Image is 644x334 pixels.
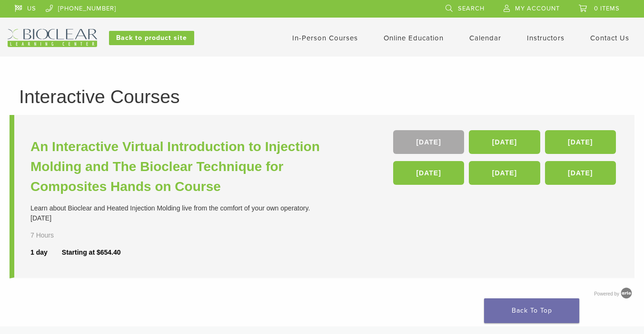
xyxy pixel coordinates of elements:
[30,248,62,258] div: 1 day
[469,161,540,185] a: [DATE]
[619,286,634,300] img: Arlo training & Event Software
[109,31,194,45] a: Back to product site
[594,291,634,296] a: Powered by
[8,29,97,47] img: Bioclear
[393,130,618,190] div: , , , , ,
[393,161,464,185] a: [DATE]
[515,5,560,12] span: My Account
[527,34,565,42] a: Instructors
[19,87,625,106] h1: Interactive Courses
[469,130,540,154] a: [DATE]
[594,5,620,12] span: 0 items
[590,34,629,42] a: Contact Us
[384,34,444,42] a: Online Education
[458,5,485,12] span: Search
[484,298,579,323] a: Back To Top
[62,248,121,258] div: Starting at $654.40
[30,203,325,223] div: Learn about Bioclear and Heated Injection Molding live from the comfort of your own operatory. [D...
[30,137,325,197] a: An Interactive Virtual Introduction to Injection Molding and The Bioclear Technique for Composite...
[393,130,464,154] a: [DATE]
[545,130,616,154] a: [DATE]
[545,161,616,185] a: [DATE]
[30,230,75,240] div: 7 Hours
[292,34,358,42] a: In-Person Courses
[469,34,501,42] a: Calendar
